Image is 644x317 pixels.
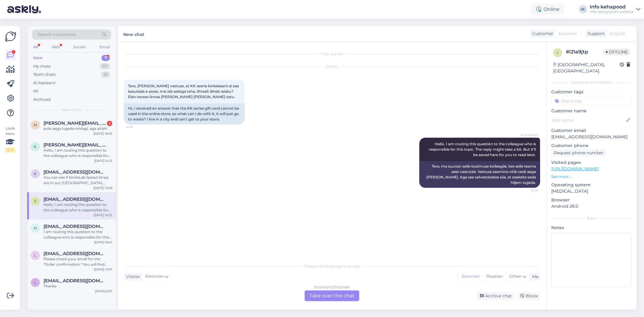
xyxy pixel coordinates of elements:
[551,108,632,114] p: Customer name
[551,149,606,157] div: Request phone number
[94,186,112,190] div: [DATE] 13:46
[34,171,37,176] span: k
[33,55,43,61] div: New
[124,64,540,69] div: [DATE]
[126,125,148,129] span: 10:25
[43,224,106,229] span: hebekai@gmail.com
[94,240,112,245] div: [DATE] 16:41
[43,229,112,240] div: I am routing this question to the colleague who is responsible for this topic. The reply might ta...
[551,225,632,231] p: Notes
[43,278,106,283] span: Lauraliaoxx@gmail.com
[557,50,558,55] span: i
[43,142,106,148] span: Karin.tanissar@gmail.com
[551,89,632,95] p: Customer tags
[101,55,110,61] div: 7
[551,188,632,194] p: [MEDICAL_DATA]
[551,216,632,221] div: Extra
[5,147,16,153] div: 2 / 3
[124,51,540,57] div: Chat started
[610,30,626,37] span: English
[107,121,112,126] div: 2
[62,107,81,113] span: New chats
[34,280,37,285] span: L
[43,197,106,202] span: sigrid358@hotmail.com
[34,253,37,258] span: l
[551,174,632,179] p: See more ...
[551,182,632,188] p: Operating system
[37,31,76,38] span: Search customers
[531,4,564,15] div: Online
[124,103,245,124] div: Hi, I received an answer that the KK series gift card cannot be used in the online store, so what...
[419,161,540,188] div: Tere, ma suunan selle küsimuse kolleegile, kes selle teema eest vastutab. Vastuse saamine võib ve...
[43,169,106,175] span: kairit.kaasik@gmail.com
[590,9,634,14] div: Info kehapood's website
[94,158,112,163] div: [DATE] 14:12
[559,30,577,37] span: Estonian
[509,274,521,279] span: Other
[459,272,483,281] div: Estonian
[94,131,112,136] div: [DATE] 16:03
[585,30,605,37] div: Support
[101,72,110,78] div: 0
[530,30,553,37] div: Customer
[124,274,140,280] div: Visitor
[100,63,110,69] div: 17
[530,274,538,280] div: Me
[34,226,37,230] span: h
[553,62,620,74] div: [GEOGRAPHIC_DATA], [GEOGRAPHIC_DATA]
[516,133,538,137] span: AI Assistant
[50,43,61,51] div: Web
[516,188,538,193] span: 10:25
[314,284,350,290] div: Estonian to Estonian
[429,142,537,157] span: Hello, I am routing this question to the colleague who is responsible for this topic. The reply m...
[5,126,16,153] div: Look Here
[5,31,16,42] img: Askly Logo
[43,251,106,256] span: laurasekk@icloud.com
[94,267,112,272] div: [DATE] 13:37
[590,5,634,9] div: Info kehapood
[43,175,112,186] div: You can see if SmileLab Speed Strips are in our [GEOGRAPHIC_DATA] store by checking the product p...
[551,96,632,105] input: Add a tag
[551,203,632,210] p: Android 28.0
[33,63,50,69] div: My chats
[43,256,112,267] div: Please check your email for the "Order confirmation." You will find your order number and a track...
[95,289,112,293] div: [DATE] 6:37
[483,272,506,281] div: Russian
[33,88,38,94] div: All
[551,166,599,171] a: [URL][DOMAIN_NAME]
[123,30,144,38] label: New chat
[94,213,112,217] div: [DATE] 10:25
[551,80,632,85] div: Customer information
[34,144,37,149] span: K
[43,283,112,289] div: Thanks
[43,202,112,213] div: Hello, I am routing this question to the colleague who is responsible for this topic. The reply m...
[145,273,164,280] span: Estonian
[551,197,632,203] p: Browser
[579,5,587,14] div: IK
[33,72,56,78] div: Team chats
[32,43,39,51] div: All
[552,117,625,123] input: Add name
[33,80,56,86] div: AI Assistant
[604,49,630,55] span: Offline
[476,292,514,300] div: Archive chat
[43,148,112,158] div: Hello, I am routing this question to the colleague who is responsible for this topic. The reply m...
[43,126,112,131] div: pole aega lugeda midagi, aga aitäh!
[551,142,632,149] p: Customer phone
[34,123,37,127] span: m
[551,159,632,166] p: Visited pages
[43,120,106,126] span: marek.sinijarv@gmail.com
[124,264,540,269] div: Choose the language and reply
[305,290,359,301] div: Take over the chat
[33,97,51,103] div: Archived
[590,5,640,14] a: Info kehapoodInfo kehapood's website
[566,48,604,56] div: # i21a9jtp
[517,292,540,300] div: Block
[98,43,111,51] div: Email
[551,127,632,134] p: Customer email
[128,84,240,99] span: Tere, [PERSON_NAME] vastuse, et KK seeria kinkekaarti ei saa kasutada e-poes, mis siis sellega te...
[34,199,37,203] span: s
[72,43,87,51] div: Socials
[551,134,632,140] p: [EMAIL_ADDRESS][DOMAIN_NAME]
